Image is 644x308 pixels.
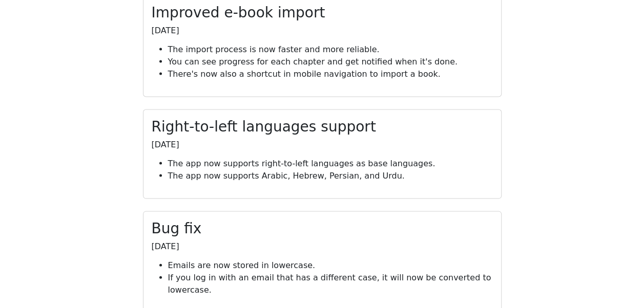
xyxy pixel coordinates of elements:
li: If you log in with an email that has a different case, it will now be converted to lowercase. [168,272,493,296]
li: The import process is now faster and more reliable. [168,43,493,56]
li: The app now supports Arabic, Hebrew, Persian, and Urdu. [168,170,493,182]
h6: [DATE] [152,241,202,251]
li: Emails are now stored in lowercase. [168,259,493,272]
h3: Improved e-book import [152,4,325,21]
li: The app now supports right-to-left languages as base languages. [168,158,493,170]
li: You can see progress for each chapter and get notified when it's done. [168,56,493,68]
h3: Right-to-left languages support [152,118,376,136]
h3: Bug fix [152,220,202,237]
h6: [DATE] [152,26,325,35]
li: There's now also a shortcut in mobile navigation to import a book. [168,68,493,80]
h6: [DATE] [152,140,376,149]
